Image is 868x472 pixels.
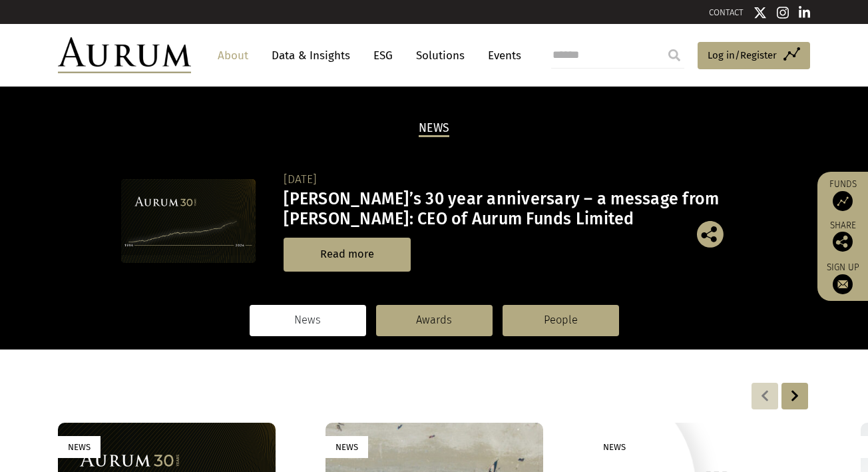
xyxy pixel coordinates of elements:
[824,178,861,211] a: Funds
[833,274,853,294] img: Sign up to our newsletter
[211,43,255,68] a: About
[284,170,744,189] div: [DATE]
[709,7,744,17] a: CONTACT
[824,262,861,294] a: Sign up
[284,238,411,272] a: Read more
[481,43,521,68] a: Events
[833,232,853,252] img: Share this post
[799,6,811,19] img: Linkedin icon
[698,42,810,70] a: Log in/Register
[265,43,357,68] a: Data & Insights
[661,42,688,69] input: Submit
[58,436,101,458] div: News
[824,221,861,252] div: Share
[708,47,777,63] span: Log in/Register
[325,436,368,458] div: News
[58,37,191,73] img: Aurum
[777,6,789,19] img: Instagram icon
[376,305,493,336] a: Awards
[284,189,744,229] h3: [PERSON_NAME]’s 30 year anniversary – a message from [PERSON_NAME]: CEO of Aurum Funds Limited
[409,43,471,68] a: Solutions
[503,305,619,336] a: People
[419,121,449,137] h2: News
[593,436,636,458] div: News
[250,305,366,336] a: News
[367,43,399,68] a: ESG
[833,191,853,211] img: Access Funds
[754,6,767,19] img: Twitter icon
